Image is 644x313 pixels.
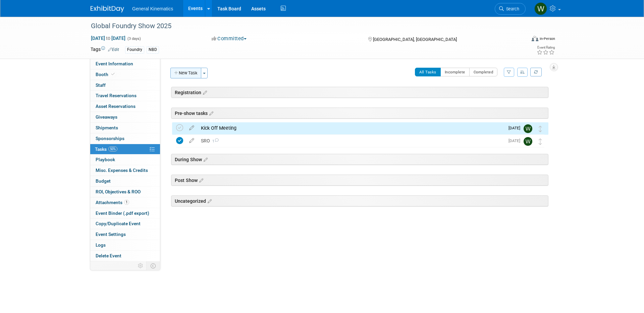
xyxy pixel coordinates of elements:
span: Sponsorships [96,136,124,141]
a: Refresh [530,68,542,76]
a: Edit sections [206,197,212,204]
div: During Show [171,154,548,165]
span: Tasks [95,146,117,152]
a: Shipments [90,123,160,133]
img: ExhibitDay [91,6,124,12]
img: Format-Inperson.png [532,36,538,41]
a: Edit sections [198,177,203,183]
a: Booth [90,69,160,80]
a: Tasks50% [90,144,160,154]
a: Delete Event [90,251,160,261]
a: Staff [90,80,160,90]
a: Edit sections [208,110,213,116]
a: Search [495,3,526,15]
a: Sponsorships [90,133,160,144]
span: 50% [108,146,117,151]
a: Event Information [90,59,160,69]
span: Search [504,6,519,11]
span: [DATE] [508,138,524,143]
td: Toggle Event Tabs [147,261,160,270]
span: Event Settings [96,232,126,237]
span: Staff [96,82,106,88]
span: to [105,36,111,41]
span: Logs [96,242,106,248]
a: ROI, Objectives & ROO [90,187,160,197]
button: Committed [209,35,249,42]
div: Registration [171,87,548,98]
td: Tags [91,46,119,54]
button: New Task [170,68,201,78]
span: Booth [96,72,116,77]
button: Completed [469,68,498,76]
button: All Tasks [415,68,441,76]
span: Playbook [96,157,115,162]
a: Budget [90,176,160,186]
i: Move task [539,138,542,145]
a: Event Settings [90,229,160,240]
a: Attachments1 [90,197,160,208]
a: Edit sections [201,89,207,96]
span: [DATE] [DATE] [91,35,126,41]
span: (3 days) [127,37,141,41]
span: Travel Reservations [96,93,137,98]
a: Event Binder (.pdf export) [90,208,160,218]
span: Asset Reservations [96,104,136,109]
span: Event Binder (.pdf export) [96,210,149,216]
a: Logs [90,240,160,250]
span: [GEOGRAPHIC_DATA], [GEOGRAPHIC_DATA] [373,37,457,42]
img: Whitney Swanson [524,137,532,146]
a: Misc. Expenses & Credits [90,165,160,176]
a: Edit [108,47,119,52]
a: Travel Reservations [90,90,160,101]
div: Event Rating [537,46,555,49]
span: Misc. Expenses & Credits [96,168,148,173]
a: Giveaways [90,112,160,122]
i: Move task [539,126,542,132]
span: Shipments [96,125,118,130]
div: Pre-show tasks [171,108,548,119]
div: NBD [147,46,159,53]
td: Personalize Event Tab Strip [135,261,147,270]
a: edit [186,125,198,131]
div: Kick Off Meeting [198,122,504,134]
div: Global Foundry Show 2025 [89,20,516,32]
div: Foundry [125,46,144,53]
span: [DATE] [508,126,524,130]
a: Asset Reservations [90,101,160,112]
span: Attachments [96,200,129,205]
a: edit [186,138,198,144]
span: Event Information [96,61,133,66]
div: Event Format [486,35,555,45]
div: Post Show [171,175,548,186]
img: Whitney Swanson [524,124,532,133]
i: Booth reservation complete [111,72,115,76]
img: Whitney Swanson [534,2,547,15]
a: Edit sections [202,156,208,163]
div: SRO [198,135,504,146]
span: Copy/Duplicate Event [96,221,141,226]
span: ROI, Objectives & ROO [96,189,141,194]
div: Uncategorized [171,195,548,206]
a: Copy/Duplicate Event [90,218,160,229]
span: 1 [210,139,219,143]
div: In-Person [539,36,555,41]
span: General Kinematics [132,6,173,11]
span: Delete Event [96,253,121,258]
button: Incomplete [440,68,470,76]
span: Giveaways [96,114,117,120]
span: Budget [96,178,111,184]
span: 1 [124,200,129,205]
a: Playbook [90,154,160,165]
